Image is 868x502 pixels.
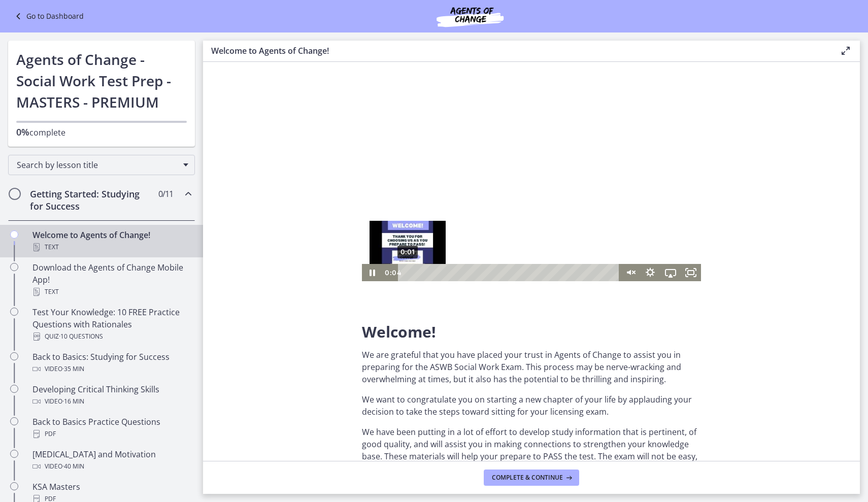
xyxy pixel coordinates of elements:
h1: Agents of Change - Social Work Test Prep - MASTERS - PREMIUM [16,49,187,113]
div: Video [32,460,191,473]
span: 0 / 11 [158,188,173,200]
button: Fullscreen [319,174,339,191]
button: Unmute [258,174,278,191]
img: Agents of Change Social Work Test Prep [409,4,531,28]
span: 0% [16,126,29,138]
div: Download the Agents of Change Mobile App! [32,261,191,298]
div: Back to Basics: Studying for Success [32,351,191,375]
span: Search by lesson title [17,159,178,171]
p: We are grateful that you have placed your trust in Agents of Change to assist you in preparing fo... [362,349,701,385]
span: Welcome! [362,321,436,342]
div: [MEDICAL_DATA] and Motivation [32,448,191,473]
div: Playbar [44,174,253,191]
button: Complete & continue [484,470,579,486]
div: Test Your Knowledge: 10 FREE Practice Questions with Rationales [32,306,191,343]
h3: Welcome to Agents of Change! [211,45,823,57]
div: Developing Critical Thinking Skills [32,383,191,408]
h2: Getting Started: Studying for Success [30,188,154,212]
span: · 35 min [62,363,84,375]
div: Video [32,395,191,408]
span: Complete & continue [492,474,563,482]
div: Welcome to Agents of Change! [32,229,191,253]
div: Back to Basics Practice Questions [32,416,191,440]
div: Text [32,286,191,298]
span: · 40 min [62,460,84,473]
span: · 16 min [62,395,84,408]
div: Video [32,363,191,375]
p: We want to congratulate you on starting a new chapter of your life by applauding your decision to... [362,393,701,418]
div: Search by lesson title [8,155,195,175]
button: Airplay [298,174,319,191]
div: Text [32,241,191,253]
div: PDF [32,428,191,440]
div: Quiz [32,330,191,343]
p: We have been putting in a lot of effort to develop study information that is pertinent, of good q... [362,426,701,487]
p: complete [16,126,187,139]
span: · 10 Questions [59,330,103,343]
button: Show settings menu [278,174,298,191]
a: Go to Dashboard [12,10,84,22]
